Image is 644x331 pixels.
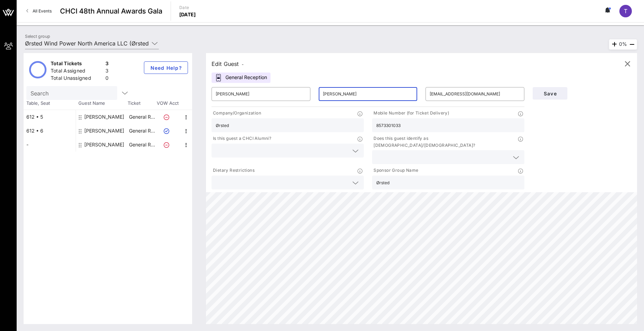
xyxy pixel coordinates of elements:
span: Table, Seat [24,100,76,107]
div: Edit Guest [212,59,244,69]
button: Need Help? [144,61,188,74]
a: All Events [22,6,56,17]
div: T [619,5,632,17]
p: General R… [128,138,156,152]
p: Dietary Restrictions [212,167,255,174]
span: Ticket [128,100,155,107]
div: Total Assigned [51,67,103,76]
p: Company/Organization [212,110,261,117]
p: [DATE] [179,11,196,18]
p: Does this guest identify as [DEMOGRAPHIC_DATA]/[DEMOGRAPHIC_DATA]? [372,135,518,149]
button: Save [533,87,567,100]
div: 3 [105,67,109,76]
div: 612 • 6 [24,124,76,138]
input: Last Name* [323,88,413,100]
div: 0% [609,39,637,50]
p: General R… [128,124,156,138]
p: Sponsor Group Name [372,167,418,174]
span: VOW Acct [155,100,180,107]
div: Total Tickets [51,60,103,69]
div: 0 [105,75,109,83]
div: Moran Holton [84,124,124,138]
input: Email* [430,88,520,100]
p: Mobile Number (for Ticket Delivery) [372,110,449,117]
span: Save [538,91,562,96]
div: Total Unassigned [51,75,103,83]
div: General Reception [212,73,271,83]
span: Need Help? [150,65,182,71]
span: All Events [33,8,52,14]
span: Guest Name [76,100,128,107]
p: General R… [128,110,156,124]
label: Select group [25,34,50,39]
div: 3 [105,60,109,69]
span: CHCI 48th Annual Awards Gala [60,6,162,16]
div: 612 • 5 [24,110,76,124]
div: - [24,138,76,152]
span: - [242,62,244,67]
div: Katherine Lee [84,110,124,124]
div: Amanda Dasch [84,138,124,152]
p: Date [179,4,196,11]
input: First Name* [216,88,306,100]
span: T [624,8,627,15]
p: Is this guest a CHCI Alumni? [212,135,271,142]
